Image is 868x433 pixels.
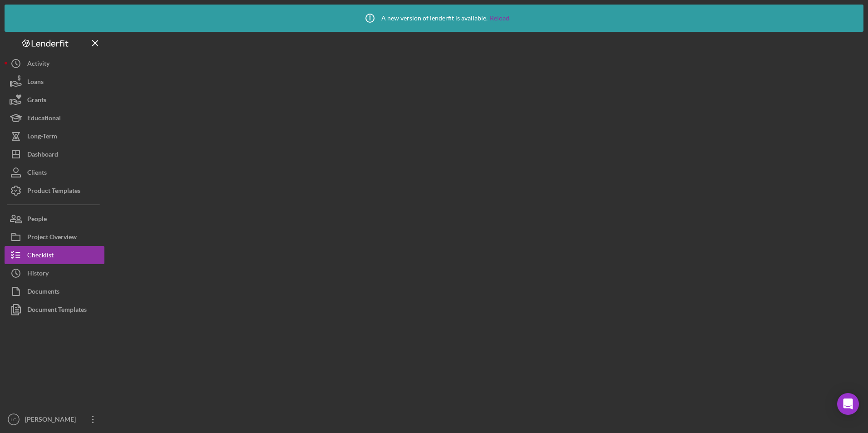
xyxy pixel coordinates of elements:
div: Educational [27,109,61,129]
button: LG[PERSON_NAME] [5,410,104,428]
div: Product Templates [27,182,80,202]
button: Loans [5,73,104,91]
div: Open Intercom Messenger [837,393,859,415]
button: Document Templates [5,300,104,319]
div: Activity [27,54,49,75]
div: A new version of lenderfit is available. [359,7,509,30]
button: People [5,210,104,228]
div: Project Overview [27,228,77,248]
div: [PERSON_NAME] [23,410,82,431]
button: Product Templates [5,182,104,200]
button: Activity [5,54,104,73]
div: Checklist [27,246,54,266]
button: History [5,264,104,282]
button: Long-Term [5,127,104,145]
div: Dashboard [27,145,58,166]
button: Dashboard [5,145,104,163]
div: Grants [27,91,46,111]
a: Reload [490,15,509,22]
div: People [27,210,47,230]
button: Educational [5,109,104,127]
div: Loans [27,73,44,93]
div: Clients [27,163,47,184]
button: Project Overview [5,228,104,246]
div: Long-Term [27,127,57,148]
button: Clients [5,163,104,182]
text: LG [11,417,17,422]
button: Grants [5,91,104,109]
div: Document Templates [27,300,87,321]
div: Documents [27,282,59,303]
button: Documents [5,282,104,300]
div: History [27,264,49,285]
button: Checklist [5,246,104,264]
